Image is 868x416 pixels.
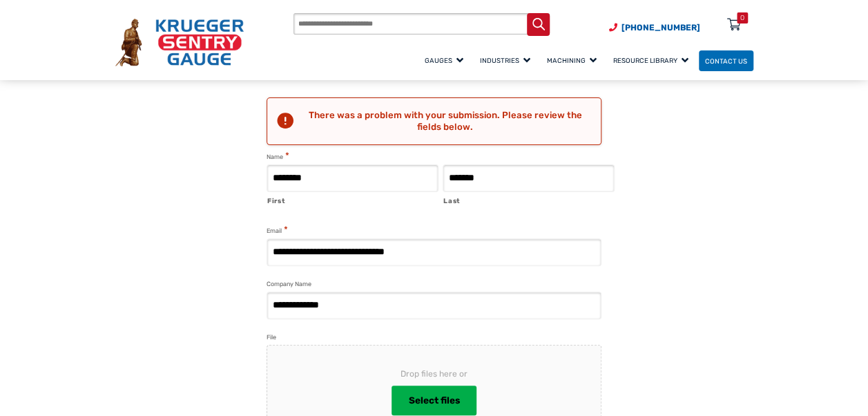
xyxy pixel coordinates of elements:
legend: Name [267,151,289,162]
a: Contact Us [699,50,753,72]
img: Krueger Sentry Gauge [115,19,244,66]
span: Gauges [425,57,463,64]
span: Resource Library [613,57,688,64]
a: Phone Number (920) 434-8860 [609,21,700,34]
label: Company Name [267,279,311,290]
a: Machining [541,48,607,73]
a: Industries [474,48,541,73]
span: Machining [547,57,597,64]
span: [PHONE_NUMBER] [621,23,700,32]
label: File [267,332,276,343]
a: Resource Library [607,48,699,73]
label: Email [267,225,288,236]
label: First [267,193,438,207]
a: Gauges [418,48,474,73]
span: Contact Us [705,57,747,64]
button: select files, file [392,386,476,415]
h2: There was a problem with your submission. Please review the fields below. [300,109,590,133]
label: Last [443,193,615,207]
span: Drop files here or [289,368,579,380]
div: 0 [740,12,744,23]
span: Industries [480,57,530,64]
